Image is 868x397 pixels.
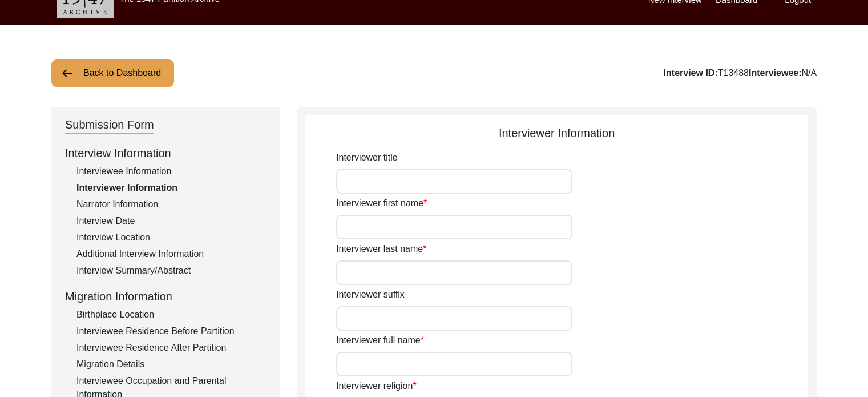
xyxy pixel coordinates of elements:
img: arrow-left.png [60,66,74,80]
label: Interviewer full name [336,334,424,347]
div: Interviewee Information [76,165,266,178]
div: Interviewee Residence After Partition [76,341,266,355]
div: Interview Summary/Abstract [76,264,266,278]
label: Interviewer religion [336,379,417,393]
div: Migration Details [76,358,266,371]
label: Interviewer last name [336,242,426,256]
div: Birthplace Location [76,308,266,322]
div: Interview Information [65,145,266,162]
div: Interview Location [76,231,266,244]
div: Additional Interview Information [76,247,266,261]
div: Narrator Information [76,198,266,211]
button: Back to Dashboard [51,59,174,87]
label: Interviewer suffix [336,288,405,302]
b: Interviewee: [749,68,801,78]
div: Migration Information [65,288,266,305]
div: Interviewee Information [718,29,853,43]
label: Interviewer first name [336,197,427,210]
div: Submission Form [65,116,154,134]
b: Interview ID: [663,68,717,78]
label: Interviewer title [336,151,398,165]
div: Interviewer Information [76,181,266,195]
div: Interviewee Residence Before Partition [76,324,266,338]
div: Interview Date [76,214,266,228]
div: T13488 N/A [663,66,817,80]
div: Data saved successfully [718,15,853,29]
div: Interviewer Information [305,125,808,142]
